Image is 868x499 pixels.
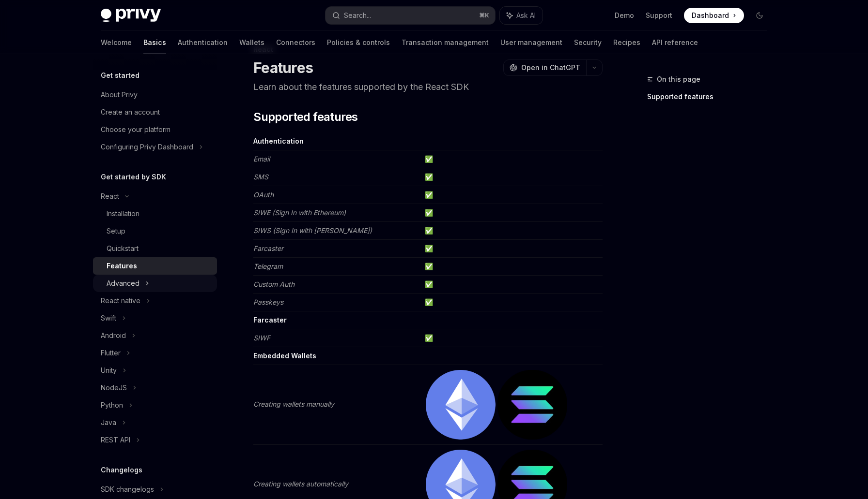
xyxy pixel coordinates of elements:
[101,365,117,376] div: Unity
[521,63,580,73] span: Open in ChatGPT
[101,484,154,495] div: SDK changelogs
[421,240,603,258] td: ✅
[752,8,767,23] button: Toggle dark mode
[646,11,672,20] a: Support
[107,208,139,220] div: Installation
[253,59,313,76] h1: Features
[421,276,603,294] td: ✅
[101,124,170,135] div: Choose your platform
[93,86,217,103] a: About Privy
[101,347,121,359] div: Flutter
[101,434,130,446] div: REST API
[500,31,562,54] a: User management
[253,244,283,252] em: Farcaster
[479,12,489,19] span: ⌘ K
[402,31,489,54] a: Transaction management
[421,329,603,347] td: ✅
[101,9,161,22] img: dark logo
[574,31,602,54] a: Security
[107,260,137,272] div: Features
[93,121,217,138] a: Choose your platform
[101,141,193,153] div: Configuring Privy Dashboard
[253,137,304,145] strong: Authentication
[101,312,116,324] div: Swift
[253,109,357,125] span: Supported features
[325,7,495,24] button: Search...⌘K
[253,334,270,342] em: SIWF
[93,222,217,240] a: Setup
[426,370,496,440] img: ethereum.png
[101,330,126,341] div: Android
[101,464,142,476] h5: Changelogs
[253,191,274,199] em: OAuth
[253,280,294,288] em: Custom Auth
[344,10,371,21] div: Search...
[101,382,127,394] div: NodeJS
[327,31,390,54] a: Policies & controls
[107,278,139,289] div: Advanced
[657,73,700,85] span: On this page
[178,31,228,54] a: Authentication
[516,11,536,20] span: Ask AI
[684,8,744,23] a: Dashboard
[613,31,640,54] a: Recipes
[497,370,567,440] img: solana.png
[253,262,283,270] em: Telegram
[101,191,119,202] div: React
[93,103,217,121] a: Create an account
[93,205,217,222] a: Installation
[253,208,346,217] em: SIWE (Sign In with Ethereum)
[253,226,372,235] em: SIWS (Sign In with [PERSON_NAME])
[692,11,729,20] span: Dashboard
[652,31,698,54] a: API reference
[503,59,586,76] button: Open in ChatGPT
[421,168,603,186] td: ✅
[101,417,116,428] div: Java
[101,31,132,54] a: Welcome
[93,257,217,275] a: Features
[500,7,542,24] button: Ask AI
[253,173,268,181] em: SMS
[615,11,634,20] a: Demo
[421,294,603,311] td: ✅
[421,204,603,222] td: ✅
[253,316,287,324] strong: Farcaster
[101,70,139,81] h5: Get started
[239,31,264,54] a: Wallets
[101,399,123,411] div: Python
[107,225,125,237] div: Setup
[253,155,270,163] em: Email
[101,171,166,183] h5: Get started by SDK
[421,222,603,240] td: ✅
[101,89,138,101] div: About Privy
[253,298,283,306] em: Passkeys
[143,31,166,54] a: Basics
[253,352,316,360] strong: Embedded Wallets
[421,258,603,276] td: ✅
[93,240,217,257] a: Quickstart
[276,31,315,54] a: Connectors
[421,150,603,168] td: ✅
[101,295,140,307] div: React native
[253,80,603,94] p: Learn about the features supported by the React SDK
[107,243,139,254] div: Quickstart
[421,186,603,204] td: ✅
[253,480,348,488] em: Creating wallets automatically
[253,400,334,408] em: Creating wallets manually
[101,106,160,118] div: Create an account
[647,89,775,104] a: Supported features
